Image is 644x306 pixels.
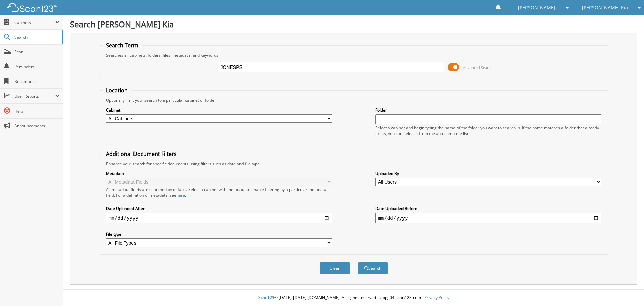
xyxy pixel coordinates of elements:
input: end [375,213,601,223]
span: Cabinets [14,19,55,25]
span: Scan123 [258,295,274,300]
label: File type [106,231,332,237]
iframe: Chat Widget [610,274,644,306]
span: Scan [14,49,60,55]
a: Privacy Policy [424,295,449,300]
label: Folder [375,107,601,113]
label: Uploaded By [375,171,601,176]
div: All metadata fields are searched by default. Select a cabinet with metadata to enable filtering b... [106,187,332,198]
input: start [106,213,332,223]
span: Reminders [14,64,60,70]
span: Announcements [14,123,60,129]
button: Clear [320,262,350,274]
div: Optionally limit your search to a particular cabinet or folder [103,97,605,103]
label: Date Uploaded Before [375,206,601,211]
label: Cabinet [106,107,332,113]
span: Help [14,108,60,114]
div: Searches all cabinets, folders, files, metadata, and keywords [103,52,605,58]
label: Date Uploaded After [106,206,332,211]
div: Select a cabinet and begin typing the name of the folder you want to search in. If the name match... [375,125,601,136]
span: Search [14,34,59,40]
a: here [176,192,185,198]
div: © [DATE]-[DATE] [DOMAIN_NAME]. All rights reserved | appg04-scan123-com | [63,290,644,306]
img: scan123-logo-white.svg [7,3,57,12]
legend: Additional Document Filters [103,150,180,158]
div: Enhance your search for specific documents using filters such as date and file type. [103,161,605,167]
span: Advanced Search [463,65,493,70]
button: Search [358,262,388,274]
h1: Search [PERSON_NAME] Kia [70,18,637,30]
label: Metadata [106,171,332,176]
legend: Location [103,87,131,94]
span: User Reports [14,93,55,99]
span: Bookmarks [14,79,60,84]
span: [PERSON_NAME] [518,6,555,10]
legend: Search Term [103,42,142,49]
span: [PERSON_NAME] Kia [582,6,628,10]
